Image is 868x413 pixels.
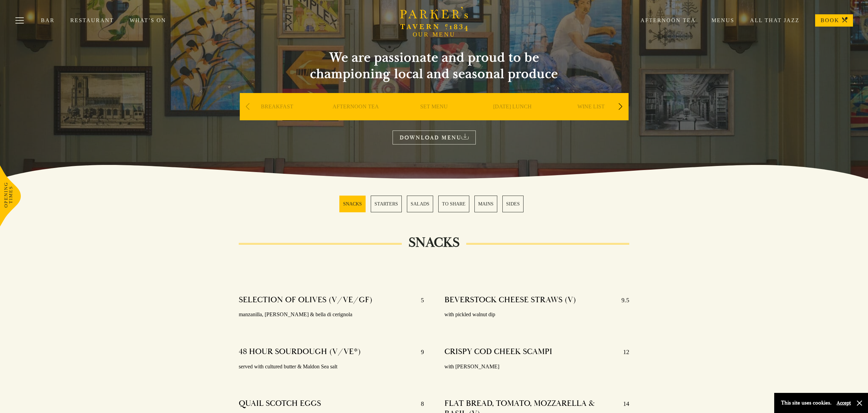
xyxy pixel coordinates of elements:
[407,196,433,212] a: 3 / 6
[475,93,550,141] div: 4 / 9
[239,310,424,320] p: manzanilla, [PERSON_NAME] & bella di cerignola
[577,103,605,131] a: WINE LIST
[243,99,252,114] div: Previous slide
[781,398,832,408] p: This site uses cookies.
[420,103,448,131] a: SET MENU
[856,400,863,407] button: Close and accept
[339,196,366,212] a: 1 / 6
[474,196,497,212] a: 5 / 6
[444,362,630,372] p: with [PERSON_NAME]
[239,398,321,409] h4: QUAIL SCOTCH EGGS
[239,362,424,372] p: served with cultured butter & Maldon Sea salt
[397,93,472,141] div: 3 / 9
[438,196,469,212] a: 4 / 6
[318,93,393,141] div: 2 / 9
[239,347,361,357] h4: 48 HOUR SOURDOUGH (V/VE*)
[444,295,576,306] h4: BEVERSTOCK CHEESE STRAWS (V)
[239,295,372,306] h4: SELECTION OF OLIVES (V/VE/GF)
[837,400,851,406] button: Accept
[371,196,402,212] a: 2 / 6
[414,295,424,306] p: 5
[402,234,466,251] h2: SNACKS
[493,103,532,131] a: [DATE] LUNCH
[414,398,424,409] p: 8
[444,310,630,320] p: with pickled walnut dip
[554,93,629,141] div: 5 / 9
[393,131,476,144] a: DOWNLOAD MENU
[261,103,293,131] a: BREAKFAST
[502,196,524,212] a: 6 / 6
[444,347,552,357] h4: CRISPY COD CHEEK SCAMPI
[333,103,379,131] a: AFTERNOON TEA
[616,347,629,357] p: 12
[414,347,424,357] p: 9
[298,49,571,82] h2: We are passionate and proud to be championing local and seasonal produce
[240,93,315,141] div: 1 / 9
[616,99,625,114] div: Next slide
[615,295,629,306] p: 9.5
